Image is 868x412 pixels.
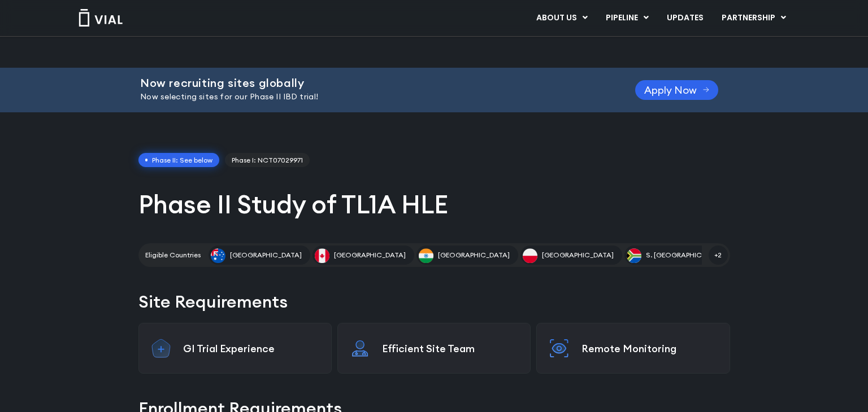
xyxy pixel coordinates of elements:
img: S. Africa [627,248,641,263]
span: [GEOGRAPHIC_DATA] [542,250,614,260]
span: [GEOGRAPHIC_DATA] [334,250,406,260]
h2: Now recruiting sites globally [140,77,607,89]
a: Apply Now [635,80,718,100]
h2: Site Requirements [138,290,730,314]
img: Canada [315,248,329,263]
img: India [419,248,433,263]
img: Australia [211,248,225,263]
h1: Phase II Study of TL1A HLE [138,188,730,221]
img: Vial Logo [78,9,123,27]
a: PIPELINEMenu Toggle [597,8,657,28]
a: UPDATES [658,8,712,28]
p: GI Trial Experience [183,342,320,355]
h2: Eligible Countries [145,250,201,260]
p: Efficient Site Team [382,342,519,355]
span: Phase II: See below [138,153,220,168]
span: S. [GEOGRAPHIC_DATA] [646,250,726,260]
span: [GEOGRAPHIC_DATA] [438,250,510,260]
p: Remote Monitoring [581,342,718,355]
a: Phase I: NCT07029971 [225,153,310,168]
img: Poland [523,248,537,263]
span: +2 [709,246,728,265]
span: [GEOGRAPHIC_DATA] [230,250,302,260]
a: PARTNERSHIPMenu Toggle [713,8,795,28]
a: ABOUT USMenu Toggle [527,8,596,28]
span: Apply Now [644,86,697,94]
p: Now selecting sites for our Phase II IBD trial! [140,91,607,103]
